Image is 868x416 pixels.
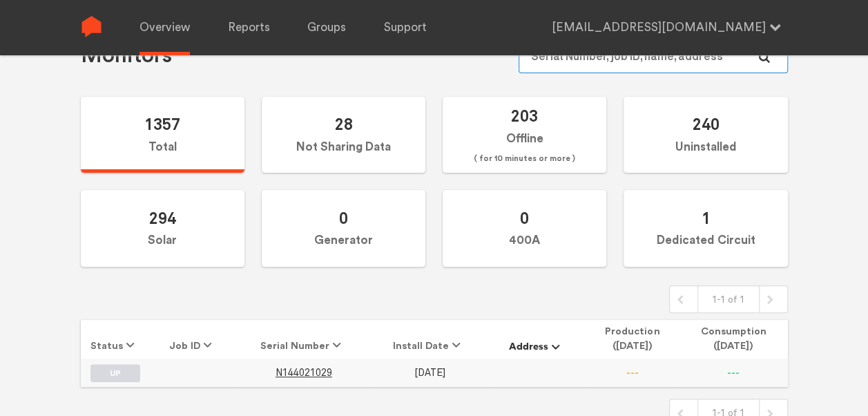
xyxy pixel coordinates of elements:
span: ( for 10 minutes or more ) [474,151,575,167]
label: Offline [443,97,606,173]
label: Dedicated Circuit [624,190,787,267]
span: 1357 [144,114,180,134]
span: N144021029 [276,367,332,379]
label: UP [90,364,140,382]
th: Serial Number [237,320,371,359]
label: Not Sharing Data [262,97,425,173]
img: Sense Logo [81,16,102,37]
span: [DATE] [414,367,445,379]
label: Generator [262,190,425,267]
td: --- [679,359,788,386]
div: 1-1 of 1 [697,286,760,312]
input: Serial Number, job ID, name, address [519,39,787,73]
span: 28 [334,114,352,134]
th: Install Date [371,320,488,359]
label: Total [81,97,244,173]
th: Consumption ([DATE]) [679,320,788,359]
a: N144021029 [276,368,332,378]
span: 294 [149,208,176,228]
th: Job ID [151,320,237,359]
span: 1 [701,208,710,228]
h1: Monitors [81,41,172,70]
span: 0 [339,208,348,228]
label: 400A [443,190,606,267]
th: Status [81,320,151,359]
span: 203 [511,106,538,126]
th: Address [488,320,585,359]
span: 240 [692,114,719,134]
span: 0 [520,208,529,228]
th: Production ([DATE]) [586,320,679,359]
label: Uninstalled [624,97,787,173]
td: --- [586,359,679,386]
label: Solar [81,190,244,267]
